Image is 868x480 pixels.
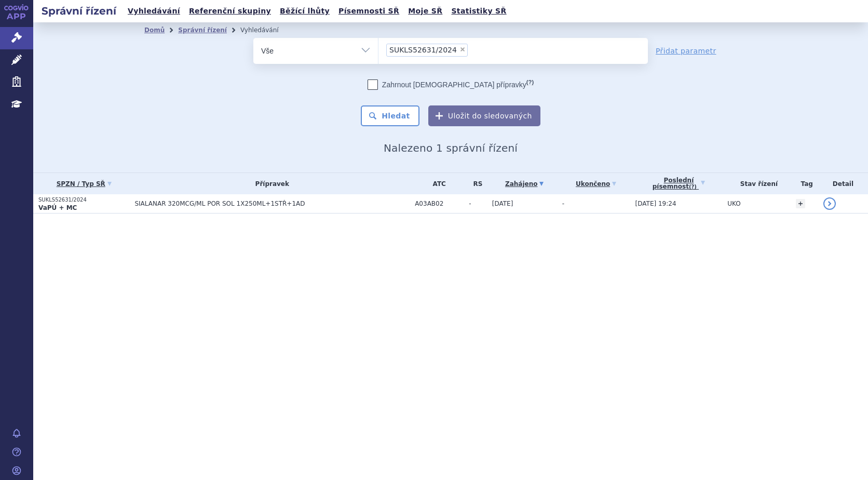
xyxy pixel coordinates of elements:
[464,173,487,194] th: RS
[129,173,410,194] th: Přípravek
[635,200,676,207] span: [DATE] 19:24
[562,177,630,191] a: Ukončeno
[33,4,125,18] h2: Správní řízení
[240,22,292,38] li: Vyhledávání
[791,173,818,194] th: Tag
[368,79,534,90] label: Zahrnout [DEMOGRAPHIC_DATA] přípravky
[562,200,564,207] span: -
[361,105,419,126] button: Hledat
[410,173,464,194] th: ATC
[818,173,868,194] th: Detail
[689,184,697,190] abbr: (?)
[384,142,518,154] span: Nalezeno 1 správní řízení
[459,46,466,52] span: ×
[526,79,534,86] abbr: (?)
[186,4,274,18] a: Referenční skupiny
[38,204,77,211] strong: VaPÚ + MC
[277,4,333,18] a: Běžící lhůty
[471,43,477,56] input: SUKLS52631/2024
[38,177,129,191] a: SPZN / Typ SŘ
[727,200,740,207] span: UKO
[796,199,805,208] a: +
[178,26,227,34] a: Správní řízení
[656,46,716,56] a: Přidat parametr
[389,46,457,54] span: SUKLS52631/2024
[722,173,790,194] th: Stav řízení
[428,105,540,126] button: Uložit do sledovaných
[635,173,723,194] a: Poslednípísemnost(?)
[405,4,445,18] a: Moje SŘ
[134,200,394,207] span: SIALANAR 320MCG/ML POR SOL 1X250ML+1STŘ+1AD
[38,196,129,204] p: SUKLS52631/2024
[335,4,402,18] a: Písemnosti SŘ
[492,200,513,207] span: [DATE]
[448,4,509,18] a: Statistiky SŘ
[125,4,183,18] a: Vyhledávání
[415,200,464,207] span: A03AB02
[492,177,557,191] a: Zahájeno
[823,197,836,210] a: detail
[144,26,165,34] a: Domů
[469,200,487,207] span: -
